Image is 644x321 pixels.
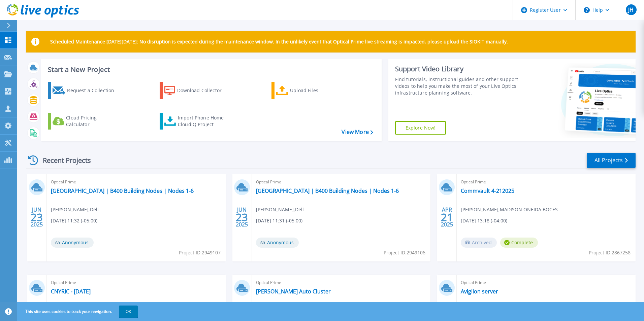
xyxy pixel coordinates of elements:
[461,288,498,295] a: Avigilon server
[51,279,222,286] span: Optical Prime
[587,153,636,168] a: All Projects
[256,238,299,248] span: Anonymous
[119,306,138,318] button: OK
[441,205,453,229] div: APR 2025
[31,214,43,220] span: 23
[256,217,302,224] span: [DATE] 11:31 (-05:00)
[461,238,497,248] span: Archived
[271,82,347,99] a: Upload Files
[178,114,230,128] div: Import Phone Home CloudIQ Project
[50,39,508,44] p: Scheduled Maintenance [DATE][DATE]: No disruption is expected during the maintenance window. In t...
[177,84,231,97] div: Download Collector
[500,238,538,248] span: Complete
[51,178,222,186] span: Optical Prime
[26,152,100,169] div: Recent Projects
[628,7,634,12] span: JH
[19,306,138,318] span: This site uses cookies to track your navigation.
[51,238,94,248] span: Anonymous
[395,65,521,73] div: Support Video Library
[461,279,632,286] span: Optical Prime
[256,178,427,186] span: Optical Prime
[256,288,331,295] a: [PERSON_NAME] Auto Cluster
[66,114,120,128] div: Cloud Pricing Calculator
[51,187,194,194] a: [GEOGRAPHIC_DATA] | B400 Building Nodes | Nodes 1-6
[235,205,248,229] div: JUN 2025
[48,113,123,130] a: Cloud Pricing Calculator
[48,82,123,99] a: Request a Collection
[256,279,427,286] span: Optical Prime
[51,288,91,295] a: CNYRIC - [DATE]
[395,76,521,96] div: Find tutorials, instructional guides and other support videos to help you make the most of your L...
[256,206,304,213] span: [PERSON_NAME] , Dell
[342,129,373,135] a: View More
[67,84,121,97] div: Request a Collection
[441,214,453,220] span: 21
[461,187,514,194] a: Commvault 4-212025
[160,82,235,99] a: Download Collector
[51,217,97,224] span: [DATE] 11:32 (-05:00)
[51,206,99,213] span: [PERSON_NAME] , Dell
[461,206,558,213] span: [PERSON_NAME] , MADISON ONEIDA BOCES
[461,178,632,186] span: Optical Prime
[461,217,507,224] span: [DATE] 13:18 (-04:00)
[236,214,248,220] span: 23
[48,66,373,73] h3: Start a New Project
[589,249,631,256] span: Project ID: 2867258
[290,84,344,97] div: Upload Files
[395,121,446,135] a: Explore Now!
[179,249,221,256] span: Project ID: 2949107
[256,187,399,194] a: [GEOGRAPHIC_DATA] | B400 Building Nodes | Nodes 1-6
[30,205,43,229] div: JUN 2025
[384,249,425,256] span: Project ID: 2949106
